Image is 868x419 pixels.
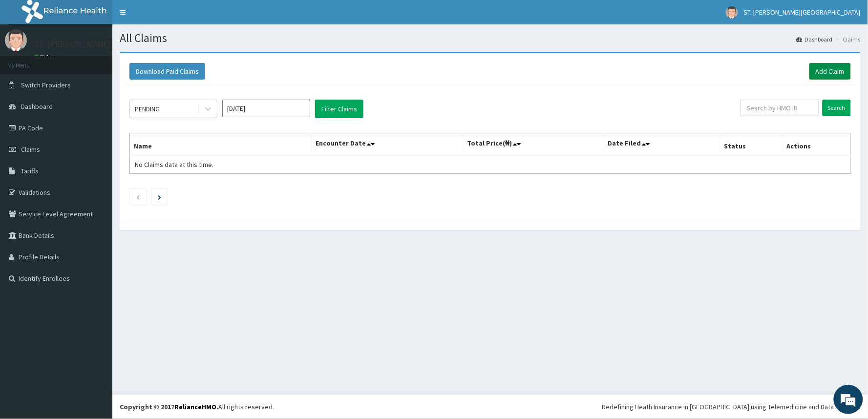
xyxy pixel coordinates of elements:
footer: All rights reserved. [112,394,868,419]
li: Claims [834,35,861,43]
img: User Image [726,6,738,19]
div: Redefining Heath Insurance in [GEOGRAPHIC_DATA] using Telemedicine and Data Science! [602,402,861,412]
a: Add Claim [809,63,851,80]
span: Tariffs [21,167,39,175]
span: No Claims data at this time. [135,160,213,169]
input: Select Month and Year [222,100,310,117]
span: ST. [PERSON_NAME][GEOGRAPHIC_DATA] [744,8,861,17]
span: Dashboard [21,102,53,111]
p: ST. [PERSON_NAME][GEOGRAPHIC_DATA] [34,40,192,48]
th: Actions [783,133,851,156]
th: Date Filed [604,133,720,156]
h1: All Claims [120,32,861,44]
th: Encounter Date [311,133,463,156]
a: Online [34,53,58,60]
a: Previous page [136,192,140,201]
th: Name [130,133,312,156]
input: Search by HMO ID [741,100,819,116]
input: Search [823,100,851,116]
strong: Copyright © 2017 . [120,402,218,411]
th: Total Price(₦) [463,133,604,156]
span: Claims [21,145,40,154]
div: PENDING [135,104,160,114]
img: User Image [5,29,27,51]
span: Switch Providers [21,81,71,89]
th: Status [720,133,783,156]
a: Next page [158,192,161,201]
a: Dashboard [797,35,833,43]
button: Filter Claims [315,100,363,118]
a: RelianceHMO [174,402,216,411]
button: Download Paid Claims [129,63,205,80]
